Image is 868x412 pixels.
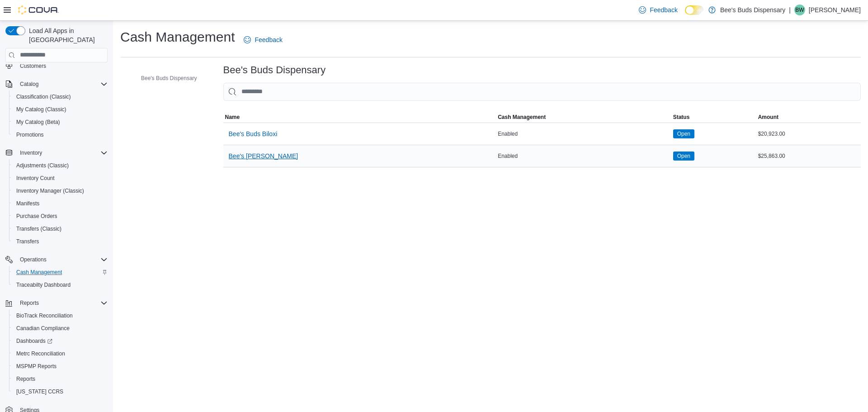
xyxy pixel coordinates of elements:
span: Open [677,152,690,160]
span: Classification (Classic) [13,91,108,102]
span: Traceabilty Dashboard [13,279,108,290]
span: Canadian Compliance [16,325,70,332]
a: [US_STATE] CCRS [13,386,67,397]
span: Manifests [16,200,39,207]
span: Inventory Manager (Classic) [16,187,84,194]
span: Status [673,114,690,121]
a: My Catalog (Classic) [13,104,70,115]
span: Canadian Compliance [13,323,108,334]
a: Transfers (Classic) [13,223,65,234]
span: Transfers (Classic) [13,223,108,234]
h3: Bee's Buds Dispensary [223,65,326,76]
span: Adjustments (Classic) [13,160,108,171]
a: Purchase Orders [13,211,61,222]
span: Feedback [650,5,677,14]
span: BW [795,5,804,15]
a: Classification (Classic) [13,91,75,102]
span: Classification (Classic) [16,93,71,100]
a: Feedback [635,1,681,19]
button: Reports [16,298,42,308]
a: My Catalog (Beta) [13,117,64,128]
button: Inventory [2,147,111,159]
button: Bee's [PERSON_NAME] [225,147,302,165]
a: MSPMP Reports [13,361,60,372]
button: Reports [9,373,111,385]
a: Transfers [13,236,42,247]
a: Inventory Count [13,173,58,184]
a: Dashboards [9,335,111,347]
a: Feedback [240,31,286,49]
span: Adjustments (Classic) [16,162,69,169]
span: My Catalog (Beta) [16,118,60,126]
a: Inventory Manager (Classic) [13,185,88,196]
button: Transfers (Classic) [9,223,111,235]
h1: Cash Management [120,28,235,46]
span: Reports [16,375,35,383]
span: BioTrack Reconciliation [13,310,108,321]
span: [US_STATE] CCRS [16,388,63,395]
span: Inventory Count [16,175,55,182]
div: Bow Wilson [794,5,805,15]
button: Operations [2,253,111,266]
button: Cash Management [9,266,111,279]
button: [US_STATE] CCRS [9,385,111,398]
button: Traceabilty Dashboard [9,279,111,291]
div: $20,923.00 [756,128,861,139]
button: BioTrack Reconciliation [9,309,111,322]
a: Metrc Reconciliation [13,348,69,359]
span: Transfers [13,236,108,247]
p: [PERSON_NAME] [809,5,861,15]
span: Washington CCRS [13,386,108,397]
button: Transfers [9,235,111,248]
span: Bee's Buds Biloxi [229,129,278,138]
span: Reports [13,374,108,384]
a: Canadian Compliance [13,323,73,334]
span: Purchase Orders [13,211,108,222]
button: MSPMP Reports [9,360,111,373]
span: Open [677,130,690,138]
a: Traceabilty Dashboard [13,279,74,290]
button: Bee's Buds Biloxi [225,125,281,143]
span: Transfers (Classic) [16,225,61,232]
button: Canadian Compliance [9,322,111,335]
span: Inventory Manager (Classic) [13,185,108,196]
button: Inventory Manager (Classic) [9,185,111,197]
button: Classification (Classic) [9,90,111,103]
button: Catalog [16,79,42,90]
span: Reports [16,298,108,308]
button: Cash Management [496,112,671,123]
button: Catalog [2,78,111,90]
span: Dashboards [16,337,52,345]
a: Customers [16,61,50,71]
span: Purchase Orders [16,213,57,220]
button: Adjustments (Classic) [9,159,111,172]
span: MSPMP Reports [16,363,57,370]
button: My Catalog (Beta) [9,116,111,128]
p: | [789,5,791,15]
div: Enabled [496,128,671,139]
span: Feedback [255,35,282,44]
span: My Catalog (Classic) [16,106,66,113]
span: Inventory [16,147,108,158]
span: Operations [20,256,47,263]
button: Amount [756,112,861,123]
input: Dark Mode [685,5,704,15]
span: Dashboards [13,336,108,346]
span: Transfers [16,238,39,245]
button: Name [223,112,496,123]
span: Bee's Buds Dispensary [141,75,197,82]
span: Customers [16,60,108,71]
span: Amount [758,114,778,121]
button: Status [671,112,756,123]
span: My Catalog (Classic) [13,104,108,115]
span: My Catalog (Beta) [13,117,108,128]
button: Metrc Reconciliation [9,347,111,360]
input: This is a search bar. As you type, the results lower in the page will automatically filter. [223,83,861,101]
div: Enabled [496,151,671,161]
span: Operations [16,254,108,265]
span: Open [673,152,694,161]
span: Inventory [20,149,42,156]
button: Inventory Count [9,172,111,185]
span: Cash Management [16,269,62,276]
button: Manifests [9,197,111,210]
